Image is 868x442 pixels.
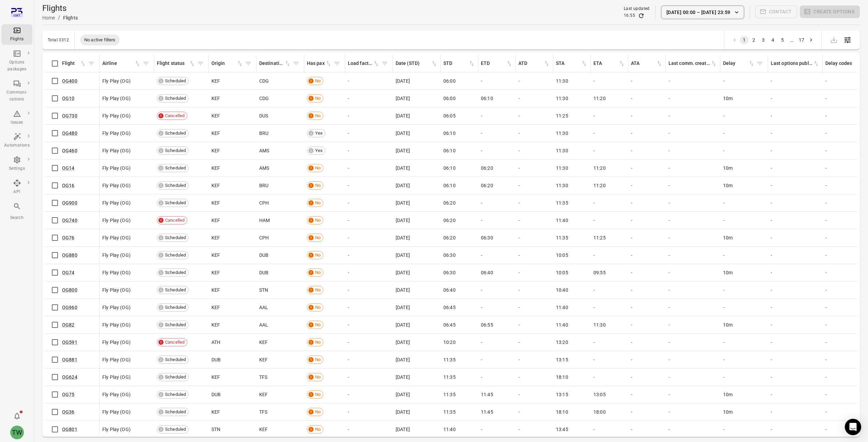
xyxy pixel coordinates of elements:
div: STD [443,60,468,67]
div: Sort by date (STD) in ascending order [396,60,438,67]
span: Filter by flight [86,58,97,69]
span: Has pax [307,60,332,67]
span: Scheduled [163,182,188,189]
div: Origin [211,60,236,67]
a: Flights [1,24,32,45]
div: - [825,78,868,84]
span: No [313,78,323,84]
a: OG14 [62,165,75,171]
span: 11:30 [556,182,568,189]
span: 11:30 [556,95,568,102]
div: - [481,112,513,119]
div: - [593,199,626,206]
span: 06:10 [443,182,456,189]
div: - [348,78,390,84]
div: Sort by last options package published in ascending order [771,60,820,67]
div: TW [10,426,24,439]
div: - [518,112,550,119]
a: Home [42,15,55,20]
span: 06:30 [481,234,493,241]
span: Fly Play (OG) [102,217,131,224]
span: Scheduled [163,147,188,154]
span: 06:20 [443,199,456,206]
span: ATD [518,60,550,67]
span: Please make a selection to export [827,36,841,43]
div: - [518,217,550,224]
h1: Flights [42,3,78,14]
a: OG740 [62,218,77,223]
div: - [723,112,765,119]
div: - [825,199,868,206]
span: Fly Play (OG) [102,112,131,119]
a: OG16 [62,183,75,188]
div: Flight status [157,60,189,67]
button: Go to next page [807,36,815,44]
div: Last comm. created [668,60,710,67]
span: No [313,95,323,102]
div: Delay codes [825,60,867,67]
button: Search [1,200,32,223]
span: 06:20 [481,165,493,171]
span: KEF [211,95,220,102]
span: Cancelled [163,217,187,224]
span: Fly Play (OG) [102,78,131,84]
a: OG801 [62,427,77,432]
div: - [723,217,765,224]
span: No [313,112,323,119]
span: [DATE] [396,130,410,137]
button: Filter by flight status [195,58,206,69]
span: No [313,199,323,206]
span: [DATE] [396,165,410,171]
span: STA [556,60,588,67]
span: 06:05 [443,112,456,119]
div: - [518,78,550,84]
div: - [723,147,765,154]
div: - [631,165,663,171]
span: Cancelled [163,112,187,119]
span: [DATE] [396,182,410,189]
div: Sort by load factor in ascending order [348,60,380,67]
span: Scheduled [163,95,188,102]
div: - [631,147,663,154]
span: CDG [259,95,269,102]
div: Sort by ETA in ascending order [593,60,625,67]
div: - [631,95,663,102]
a: OG76 [62,235,75,240]
div: - [668,95,718,102]
a: Issues [1,108,32,128]
span: Last options published [771,60,820,67]
span: STD [443,60,475,67]
span: Fly Play (OG) [102,95,131,102]
button: Go to page 5 [778,36,787,44]
div: - [668,147,718,154]
div: Sort by flight in ascending order [62,60,86,67]
span: Flight [62,60,86,67]
span: 06:20 [443,217,456,224]
span: Airline [102,60,141,67]
div: - [825,165,868,171]
span: No [313,234,323,241]
div: - [771,182,820,189]
div: Open Intercom Messenger [845,419,861,435]
div: Sort by ATD in ascending order [518,60,550,67]
a: Communi-cations [1,78,32,105]
div: - [825,95,868,102]
div: Sort by ETD in ascending order [481,60,513,67]
button: Filter by destination [291,58,301,69]
a: OG82 [62,322,75,328]
div: - [348,95,390,102]
div: Sort by airline in ascending order [102,60,141,67]
button: Go to page 2 [749,36,758,44]
button: Go to page 4 [768,36,777,44]
button: Filter by delay [755,58,765,69]
span: Filter by airline [141,58,151,69]
div: - [348,130,390,137]
span: Filter by has pax [332,58,342,69]
span: 11:30 [556,130,568,137]
button: page 1 [740,36,749,44]
div: Sort by last communication created in ascending order [668,60,717,67]
span: KEF [211,78,220,84]
div: Destination [259,60,284,67]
